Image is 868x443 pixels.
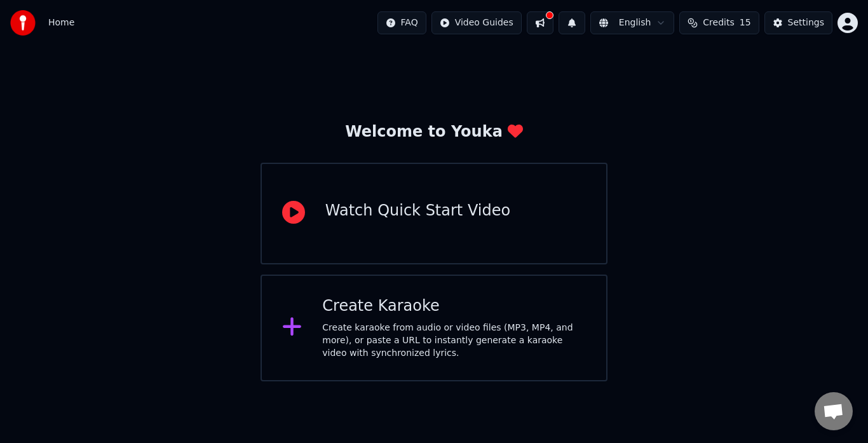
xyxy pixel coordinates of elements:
span: Credits [703,17,734,29]
button: FAQ [377,11,426,34]
div: Open chat [815,392,853,430]
button: Credits15 [679,11,759,34]
span: Home [48,17,74,29]
button: Video Guides [431,11,522,34]
img: youka [10,10,36,36]
div: Create karaoke from audio or video files (MP3, MP4, and more), or paste a URL to instantly genera... [322,322,586,360]
div: Settings [788,17,824,29]
nav: breadcrumb [48,17,74,29]
div: Welcome to Youka [345,122,523,142]
div: Create Karaoke [322,296,586,317]
button: Settings [764,11,832,34]
div: Watch Quick Start Video [325,201,510,221]
span: 15 [740,17,751,29]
